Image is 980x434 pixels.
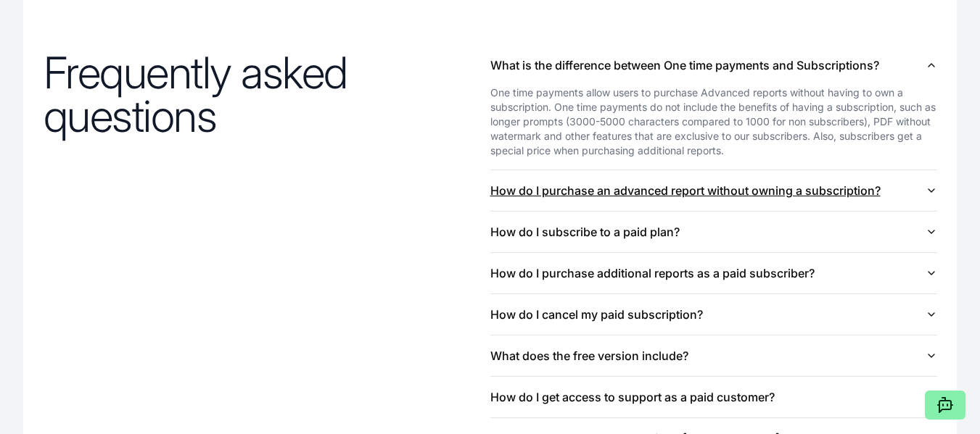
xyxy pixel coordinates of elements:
div: One time payments allow users to purchase Advanced reports without having to own a subscription. ... [490,85,937,158]
div: What is the difference between One time payments and Subscriptions? [490,85,937,170]
button: How do I purchase an advanced report without owning a subscription? [490,170,937,211]
button: How do I cancel my paid subscription? [490,294,937,335]
h2: Frequently asked questions [44,51,490,138]
button: How do I purchase additional reports as a paid subscriber? [490,253,937,293]
button: How do I get access to support as a paid customer? [490,377,937,417]
button: What does the free version include? [490,335,937,376]
button: How do I subscribe to a paid plan? [490,212,937,252]
button: What is the difference between One time payments and Subscriptions? [490,45,937,85]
